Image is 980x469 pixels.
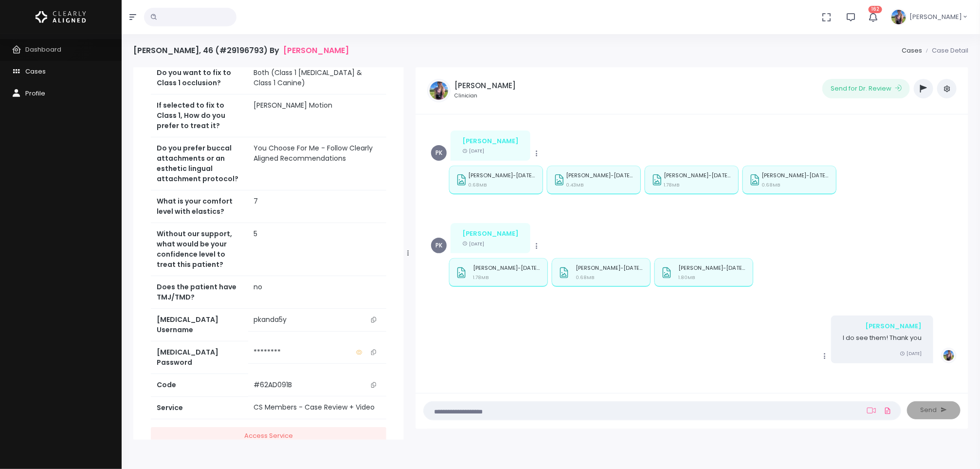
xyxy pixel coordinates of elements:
div: scrollable content [133,67,404,440]
td: Both (Class 1 [MEDICAL_DATA] & Class 1 Canine) [248,62,386,94]
span: Profile [25,89,45,98]
a: [PERSON_NAME] [283,46,349,55]
small: 1.78MB [664,182,679,188]
small: [DATE] [900,350,922,356]
img: Header Avatar [890,8,907,26]
h5: [PERSON_NAME] [454,81,516,90]
img: Logo Horizontal [36,7,86,27]
th: Without our support, what would be your confidence level to treat this patient? [151,223,248,276]
th: Do you want to fix to Class 1 occlusion? [151,62,248,94]
small: 0.43MB [566,182,583,188]
h4: [PERSON_NAME], 46 (#29196793) By [133,46,349,55]
div: [PERSON_NAME] [462,136,519,146]
div: [PERSON_NAME] [462,229,519,239]
p: [PERSON_NAME]-[DATE] - Neutral.jpg [679,265,747,271]
small: 0.68MB [762,182,780,188]
span: Cases [25,67,46,76]
small: 1.80MB [679,274,695,281]
p: [PERSON_NAME]-[DATE] - Ceph.jpg [468,172,536,179]
div: scrollable content [423,122,961,383]
small: Clinician [454,92,516,100]
th: If selected to fix to Class 1, How do you prefer to treat it? [151,94,248,137]
td: [PERSON_NAME] Motion [248,94,386,137]
th: Does the patient have TMJ/TMD? [151,276,248,309]
div: CS Members - Case Review + Video [254,402,381,413]
span: Dashboard [25,45,61,54]
th: [MEDICAL_DATA] Username [151,309,248,341]
th: What is your comfort level with elastics? [151,190,248,223]
p: [PERSON_NAME]-[DATE] - Panoramic.jpg [566,172,634,179]
td: #62AD091B [248,374,386,396]
a: Add Files [882,402,893,419]
td: You Choose For Me - Follow Clearly Aligned Recommendations [248,137,386,190]
small: 0.68MB [576,274,594,281]
span: 162 [869,6,882,13]
td: 7 [248,190,386,223]
th: [MEDICAL_DATA] Password [151,341,248,374]
th: Service [151,396,248,419]
small: 1.78MB [473,274,489,281]
div: [PERSON_NAME] [843,321,922,331]
small: [DATE] [462,148,484,154]
li: Case Detail [922,46,968,56]
small: 0.68MB [468,182,487,188]
button: Send for Dr. Review [822,79,910,98]
a: Access Service [151,427,386,445]
th: Do you prefer buccal attachments or an esthetic lingual attachment protocol? [151,137,248,190]
td: no [248,276,386,309]
span: PK [431,145,447,161]
th: Code [151,374,248,396]
p: [PERSON_NAME]-[DATE] - Profile.jpg [473,265,541,271]
p: [PERSON_NAME]-[DATE] - Ceph.jpg [576,265,644,271]
a: Cases [902,46,922,55]
td: 5 [248,223,386,276]
p: [PERSON_NAME]-[DATE] - Smile.jpg [664,172,732,179]
td: pkanda5y [248,309,386,331]
p: I do see them! Thank you [843,333,922,343]
span: [PERSON_NAME] [909,12,962,22]
p: [PERSON_NAME]-[DATE] - Ceph.jpg [762,172,830,179]
span: PK [431,238,447,253]
a: Add Loom Video [865,407,878,414]
small: [DATE] [462,241,484,247]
